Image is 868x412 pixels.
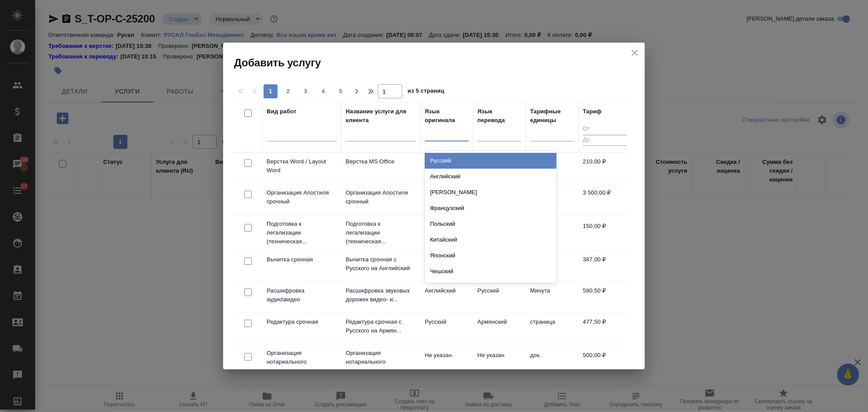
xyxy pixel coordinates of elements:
[425,184,557,200] div: [PERSON_NAME]
[579,251,631,282] td: 387,00 ₽
[316,87,330,96] span: 4
[420,217,473,248] td: Не указан
[420,184,473,215] td: Не указан
[420,313,473,344] td: Русский
[579,282,631,313] td: 580,50 ₽
[267,286,337,304] p: Расшифровка аудио\видео
[346,286,416,304] p: Расшифровка звуковых дорожек видео- и...
[346,188,416,206] p: Организация Апостиля срочный
[408,86,445,98] span: из 5 страниц
[530,107,574,125] div: Тарифные единицы
[346,255,416,273] p: Вычитка срочная с Русского на Английский
[579,217,631,248] td: 150,00 ₽
[420,251,473,282] td: Русский
[425,279,557,295] div: Сербский
[346,318,416,335] p: Редактура срочная с Русского на Армян...
[579,313,631,344] td: 477,50 ₽
[234,56,645,70] h2: Добавить услугу
[346,107,416,125] div: Название услуги для клиента
[425,264,557,279] div: Чешский
[267,220,337,246] p: Подготовка к легализации (техническая...
[267,107,297,116] div: Вид работ
[425,153,557,169] div: Русский
[628,46,641,59] button: close
[420,153,473,184] td: Не указан
[316,84,330,98] button: 4
[425,232,557,248] div: Китайский
[425,216,557,232] div: Польский
[299,84,313,98] button: 3
[425,200,557,216] div: Французский
[267,349,337,375] p: Организация нотариального удостоверен...
[583,124,627,135] input: От
[579,153,631,184] td: 210,00 ₽
[473,313,526,344] td: Армянский
[334,87,348,96] span: 5
[425,169,557,184] div: Английский
[281,84,295,98] button: 2
[583,107,602,116] div: Тариф
[267,255,337,264] p: Вычитка срочная
[526,313,579,344] td: страница
[579,184,631,215] td: 3 500,00 ₽
[346,349,416,375] p: Организация нотариального удостоверен...
[299,87,313,96] span: 3
[477,107,521,125] div: Язык перевода
[267,188,337,206] p: Организация Апостиля срочный
[425,248,557,264] div: Японский
[420,282,473,313] td: Английский
[473,347,526,377] td: Не указан
[346,157,416,166] p: Верстка MS Office
[425,107,469,125] div: Язык оригинала
[583,135,627,146] input: До
[473,282,526,313] td: Русский
[281,87,295,96] span: 2
[526,282,579,313] td: Минута
[420,347,473,377] td: Не указан
[579,347,631,377] td: 500,00 ₽
[346,220,416,246] p: Подготовка к легализации (техническая...
[334,84,348,98] button: 5
[267,318,337,326] p: Редактура срочная
[526,347,579,377] td: док.
[267,157,337,175] p: Верстка Word / Layout Word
